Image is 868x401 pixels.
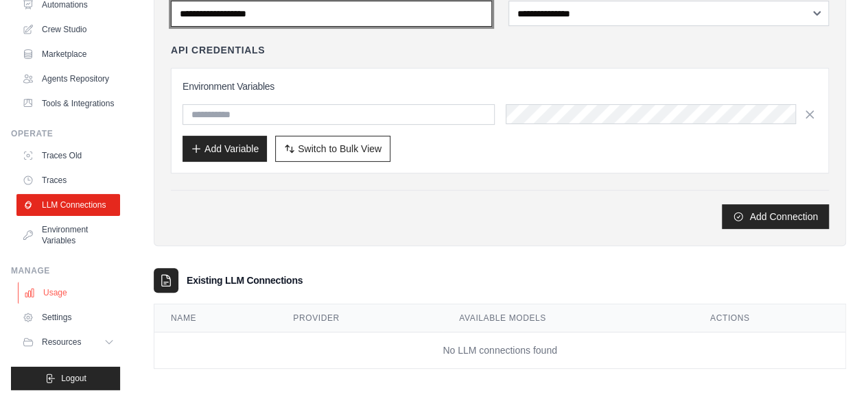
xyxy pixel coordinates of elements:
[16,331,120,353] button: Resources
[183,136,267,162] button: Add Variable
[154,332,845,369] td: No LLM connections found
[298,142,382,156] span: Switch to Bulk View
[443,304,694,332] th: Available Models
[16,306,120,328] a: Settings
[722,204,829,229] button: Add Connection
[183,80,817,93] h3: Environment Variables
[16,145,120,167] a: Traces Old
[799,335,868,401] iframe: Chat Widget
[171,43,265,57] h4: API Credentials
[42,337,81,348] span: Resources
[275,136,390,162] button: Switch to Bulk View
[61,373,86,384] span: Logout
[277,304,443,332] th: Provider
[11,128,120,139] div: Operate
[694,304,845,332] th: Actions
[16,68,120,90] a: Agents Repository
[16,19,120,40] a: Crew Studio
[154,304,277,332] th: Name
[11,265,120,276] div: Manage
[16,93,120,114] a: Tools & Integrations
[187,274,303,287] h3: Existing LLM Connections
[16,194,120,216] a: LLM Connections
[11,367,120,390] button: Logout
[16,219,120,252] a: Environment Variables
[16,169,120,191] a: Traces
[16,43,120,65] a: Marketplace
[18,282,121,304] a: Usage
